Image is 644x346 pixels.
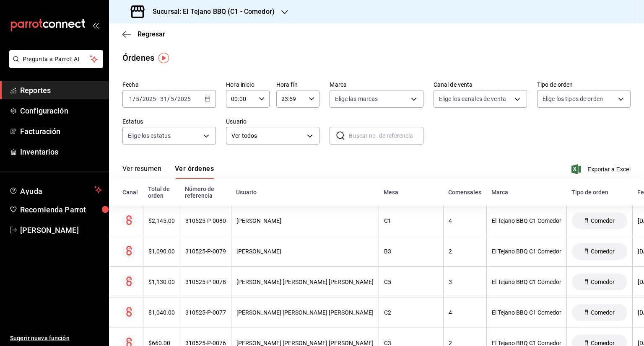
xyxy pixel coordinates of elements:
input: -- [170,96,174,102]
span: Comedor [587,248,618,255]
span: Facturación [20,126,102,137]
input: -- [135,96,140,102]
span: Comedor [587,309,618,316]
label: Hora fin [276,82,320,88]
span: Ver todos [231,132,304,140]
div: Usuario [236,189,374,196]
span: / [174,96,177,102]
input: ---- [177,96,191,102]
input: -- [160,96,167,102]
div: navigation tabs [122,165,214,179]
span: Elige los tipos de orden [543,95,603,103]
label: Estatus [122,119,216,124]
div: Comensales [448,189,481,196]
div: Canal [122,189,138,196]
div: 310525-P-0079 [185,248,226,255]
label: Canal de venta [434,82,527,88]
label: Usuario [226,119,319,124]
div: Órdenes [122,52,154,64]
div: B3 [384,248,438,255]
div: 4 [449,309,481,316]
button: Pregunta a Parrot AI [9,50,103,68]
div: 310525-P-0078 [185,279,226,285]
label: Fecha [122,82,216,88]
div: El Tejano BBQ C1 Comedor [492,309,561,316]
div: [PERSON_NAME] [PERSON_NAME] [PERSON_NAME] [236,279,374,285]
div: [PERSON_NAME] [236,248,374,255]
a: Pregunta a Parrot AI [6,61,103,70]
div: $1,130.00 [148,279,175,285]
button: Exportar a Excel [573,164,631,174]
span: Inventarios [20,146,102,158]
span: Configuración [20,105,102,116]
div: 3 [449,279,481,285]
div: C2 [384,309,438,316]
span: - [157,96,159,102]
button: Ver resumen [122,165,161,179]
div: $1,090.00 [148,248,175,255]
div: Marca [491,189,561,196]
img: Tooltip marker [158,53,169,63]
div: 2 [449,248,481,255]
span: Elige los canales de venta [439,95,506,103]
span: / [133,96,135,102]
div: [PERSON_NAME] [PERSON_NAME] [PERSON_NAME] [236,309,374,316]
label: Hora inicio [226,82,270,88]
div: Total de orden [148,186,175,199]
div: C1 [384,217,438,224]
span: Recomienda Parrot [20,204,102,215]
div: El Tejano BBQ C1 Comedor [492,279,561,285]
span: / [140,96,142,102]
div: Mesa [384,189,438,196]
div: El Tejano BBQ C1 Comedor [492,248,561,255]
input: -- [129,96,133,102]
span: Comedor [587,279,618,285]
input: Buscar no. de referencia [349,127,423,144]
span: Sugerir nueva función [10,334,102,343]
span: [PERSON_NAME] [20,225,102,236]
div: 310525-P-0080 [185,217,226,224]
span: Ayuda [20,185,91,195]
button: open_drawer_menu [92,22,99,28]
h3: Sucursal: El Tejano BBQ (C1 - Comedor) [146,7,275,17]
div: El Tejano BBQ C1 Comedor [492,217,561,224]
div: Número de referencia [185,186,226,199]
button: Regresar [122,30,165,38]
div: $2,145.00 [148,217,175,224]
label: Tipo de orden [537,82,631,88]
div: $1,040.00 [148,309,175,316]
span: Reportes [20,85,102,96]
span: / [167,96,170,102]
span: Pregunta a Parrot AI [23,55,90,64]
label: Marca [330,82,423,88]
span: Comedor [587,217,618,224]
span: Regresar [138,30,165,38]
span: Elige los estatus [128,132,171,140]
button: Ver órdenes [175,165,214,179]
div: Tipo de orden [571,189,627,196]
div: 4 [449,217,481,224]
span: Elige las marcas [335,95,378,103]
div: C5 [384,279,438,285]
div: 310525-P-0077 [185,309,226,316]
input: ---- [142,96,156,102]
div: [PERSON_NAME] [236,217,374,224]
